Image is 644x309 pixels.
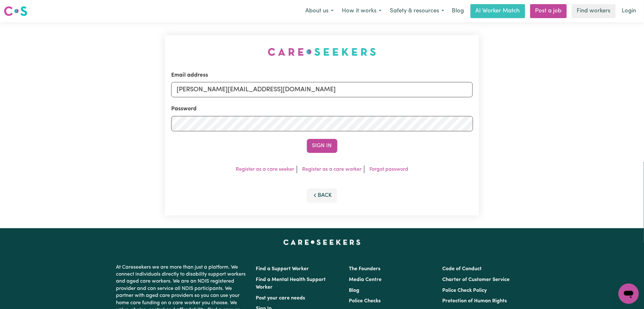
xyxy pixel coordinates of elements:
[4,4,27,18] a: Careseekers logo
[442,288,487,293] a: Police Check Policy
[236,167,294,172] a: Register as a care seeker
[256,296,305,301] a: Post your care needs
[349,266,381,271] a: The Founders
[307,139,337,153] button: Sign In
[618,4,640,18] a: Login
[349,277,382,282] a: Media Centre
[171,82,473,97] input: Email address
[171,105,197,113] label: Password
[171,71,208,79] label: Email address
[442,299,507,304] a: Protection of Human Rights
[530,4,567,18] a: Post a job
[307,189,337,203] button: Back
[4,5,27,17] img: Careseekers logo
[572,4,616,18] a: Find workers
[369,167,408,172] a: Forgot password
[283,240,361,245] a: Careseekers home page
[442,266,482,271] a: Code of Conduct
[442,277,510,282] a: Charter of Customer Service
[302,167,362,172] a: Register as a care worker
[256,266,309,271] a: Find a Support Worker
[349,299,381,304] a: Police Checks
[349,288,360,293] a: Blog
[256,277,326,290] a: Find a Mental Health Support Worker
[619,284,639,304] iframe: Button to launch messaging window
[338,4,386,18] button: How it works
[448,4,468,18] a: Blog
[471,4,525,18] a: AI Worker Match
[386,4,448,18] button: Safety & resources
[301,4,338,18] button: About us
